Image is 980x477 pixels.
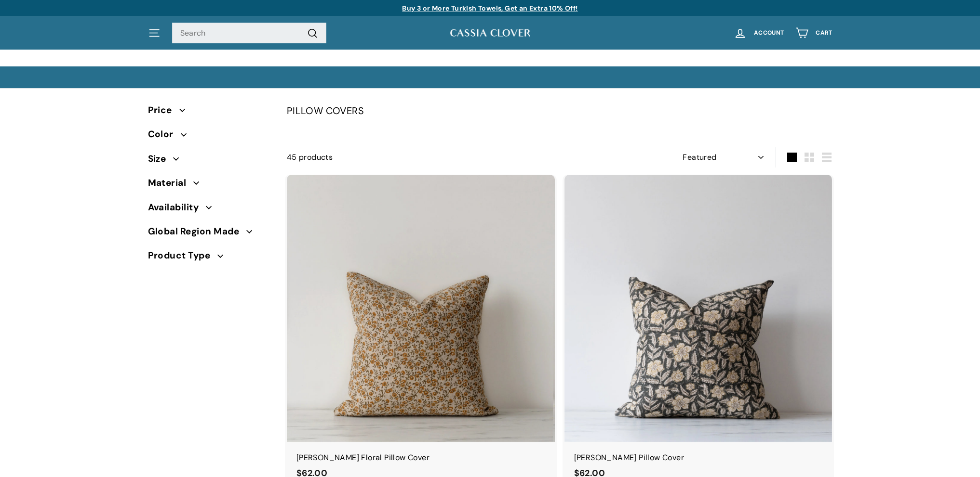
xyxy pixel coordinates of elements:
[402,4,577,13] a: Buy 3 or More Turkish Towels, Get an Extra 10% Off!
[816,30,832,36] span: Cart
[728,19,790,47] a: Account
[148,198,271,222] button: Availability
[148,248,218,263] span: Product Type
[148,200,206,215] span: Availability
[148,224,247,239] span: Global Region Made
[287,151,560,164] div: 45 products
[148,173,271,197] button: Material
[790,19,838,47] a: Cart
[148,125,271,149] button: Color
[287,103,832,118] div: PILLOW COVERS
[148,152,174,166] span: Size
[574,451,823,464] div: [PERSON_NAME] Pillow Cover
[148,103,179,117] span: Price
[148,176,194,190] span: Material
[148,149,271,173] button: Size
[148,246,271,270] button: Product Type
[754,30,784,36] span: Account
[148,101,271,125] button: Price
[148,222,271,246] button: Global Region Made
[172,23,326,44] input: Search
[296,451,545,464] div: [PERSON_NAME] Floral Pillow Cover
[148,127,181,142] span: Color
